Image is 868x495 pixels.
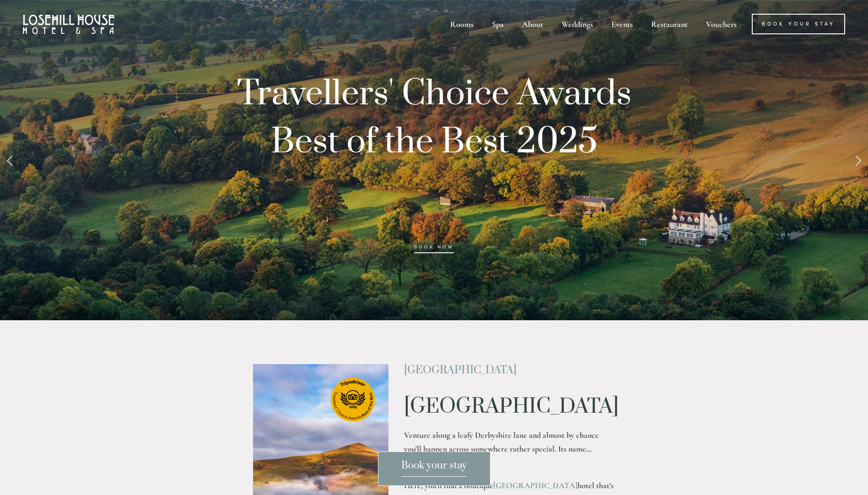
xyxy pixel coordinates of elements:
[484,14,512,34] div: Spa
[378,452,491,486] a: Book your stay
[414,244,453,253] a: BOOK NOW
[404,395,615,418] h1: [GEOGRAPHIC_DATA]
[752,14,845,34] a: Book Your Stay
[603,14,641,34] div: Events
[493,480,577,490] a: [GEOGRAPHIC_DATA]
[23,15,114,34] img: Losehill House
[201,70,668,262] p: Travellers' Choice Awards Best of the Best 2025
[401,459,467,477] span: Book your stay
[698,14,745,34] a: Vouchers
[553,14,601,34] div: Weddings
[848,146,868,174] a: Next Slide
[442,14,482,34] div: Rooms
[404,428,615,470] p: Venture along a leafy Derbyshire lane and almost by chance you'll happen across somewhere rather ...
[514,14,551,34] div: About
[643,14,696,34] div: Restaurant
[404,364,615,376] h2: [GEOGRAPHIC_DATA]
